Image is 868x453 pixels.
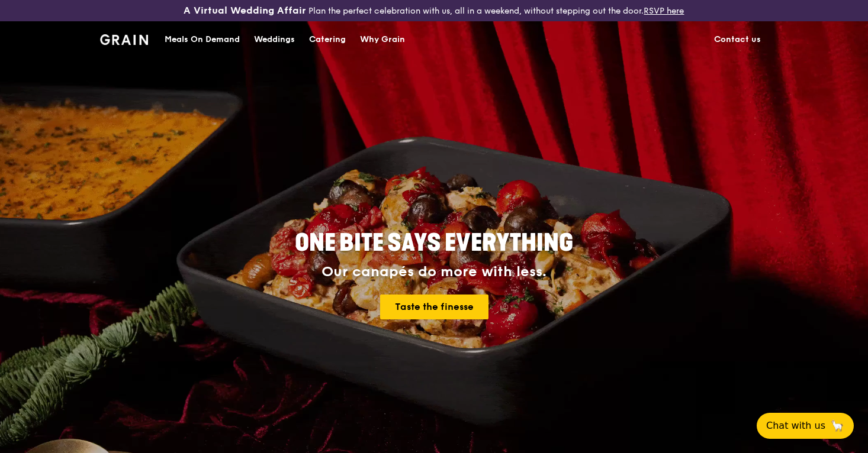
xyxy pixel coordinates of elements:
h3: A Virtual Wedding Affair [184,5,306,17]
div: Plan the perfect celebration with us, all in a weekend, without stepping out the door. [144,5,723,17]
a: Why Grain [353,22,412,57]
div: Our canapés do more with less. [221,264,647,280]
a: GrainGrain [100,21,148,56]
a: Weddings [247,22,302,57]
span: ONE BITE SAYS EVERYTHING [295,229,573,257]
span: 🦙 [830,419,844,433]
a: Taste the finesse [380,295,488,319]
div: Catering [309,22,346,57]
a: Contact us [707,22,768,57]
span: Chat with us [766,419,825,433]
img: Grain [100,34,148,45]
button: Chat with us🦙 [757,413,854,439]
a: Catering [302,22,353,57]
div: Weddings [254,22,295,57]
a: RSVP here [644,6,684,16]
div: Why Grain [360,22,405,57]
div: Meals On Demand [165,22,240,57]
